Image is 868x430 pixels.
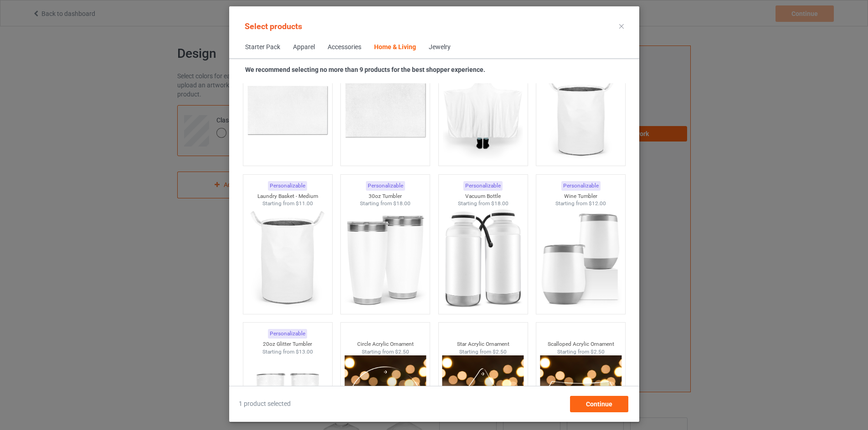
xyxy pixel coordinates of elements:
img: regular.jpg [442,59,524,161]
div: Continue [570,396,628,412]
div: Home & Living [374,43,416,52]
img: regular.jpg [247,207,328,309]
div: Starting from [243,200,332,207]
div: 20oz Glitter Tumbler [243,340,332,348]
img: regular.jpg [540,59,621,161]
div: Starting from [536,348,625,356]
span: 1 product selected [239,400,291,409]
div: Personalizable [268,181,307,191]
div: Accessories [328,43,361,52]
div: Personalizable [365,181,405,191]
span: $18.00 [491,200,508,207]
span: $2.50 [590,349,604,355]
div: Personalizable [463,181,503,191]
div: Personalizable [268,329,307,339]
div: Vacuum Bottle [438,192,527,200]
div: Starting from [438,200,527,207]
div: Star Acrylic Ornament [438,340,527,348]
div: Jewelry [429,43,451,52]
div: Personalizable [561,181,600,191]
img: regular.jpg [344,207,426,309]
div: Starting from [341,200,430,207]
div: Starting from [536,200,625,207]
span: $12.00 [589,200,606,207]
span: $18.00 [393,200,411,207]
span: $11.00 [295,200,313,207]
span: $13.00 [295,349,313,355]
div: Apparel [293,43,315,52]
span: Continue [586,400,612,408]
div: Laundry Basket - Medium [243,192,332,200]
span: $2.50 [395,349,409,355]
img: regular.jpg [540,207,621,309]
span: $2.50 [493,349,507,355]
div: Starting from [438,348,527,356]
strong: We recommend selecting no more than 9 products for the best shopper experience. [245,66,485,73]
div: Scalloped Acrylic Ornament [536,340,625,348]
div: Starting from [243,348,332,356]
span: Starter Pack [239,36,287,58]
span: Select products [245,21,302,31]
img: regular.jpg [247,59,328,161]
img: regular.jpg [344,59,426,161]
div: Starting from [341,348,430,356]
div: Wine Tumbler [536,192,625,200]
img: regular.jpg [442,207,524,309]
div: 30oz Tumbler [341,192,430,200]
div: Circle Acrylic Ornament [341,340,430,348]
